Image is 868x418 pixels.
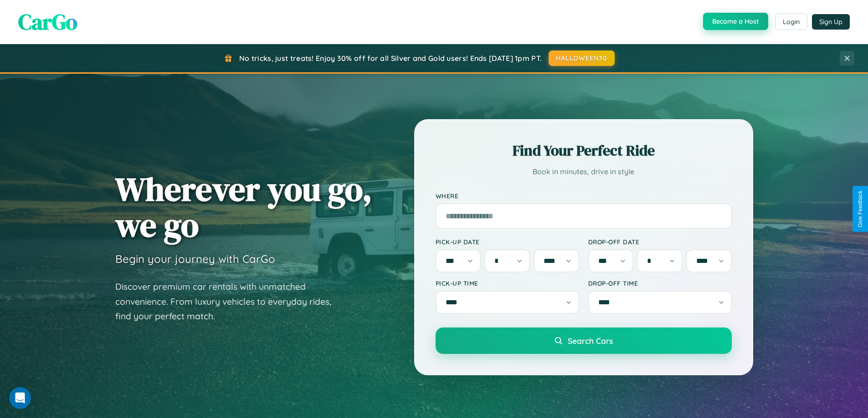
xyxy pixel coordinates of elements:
button: Become a Host [703,13,768,30]
p: Book in minutes, drive in style [436,165,732,178]
span: CarGo [18,7,77,37]
label: Pick-up Time [436,279,579,287]
div: Give Feedback [857,191,863,227]
span: Search Cars [568,336,613,346]
label: Drop-off Date [588,238,732,246]
h2: Find Your Perfect Ride [436,141,732,161]
button: Sign Up [812,14,850,30]
h3: Begin your journey with CarGo [115,252,275,266]
label: Where [436,192,732,200]
button: HALLOWEEN30 [549,50,615,66]
button: Login [775,14,807,30]
iframe: Intercom live chat [9,387,31,409]
span: No tricks, just treats! Enjoy 30% off for all Silver and Gold users! Ends [DATE] 1pm PT. [239,54,542,63]
h1: Wherever you go, we go [115,171,372,243]
button: Search Cars [436,327,732,354]
label: Drop-off Time [588,279,732,287]
p: Discover premium car rentals with unmatched convenience. From luxury vehicles to everyday rides, ... [115,279,343,324]
label: Pick-up Date [436,238,579,246]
